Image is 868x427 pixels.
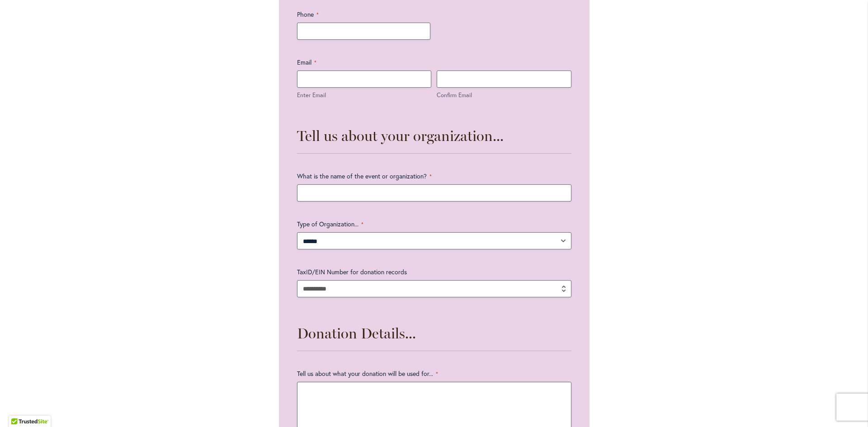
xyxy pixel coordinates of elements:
label: Phone [297,10,571,19]
h3: Tell us about your organization... [297,127,571,145]
label: What is the name of the event or organization? [297,172,571,181]
label: Enter Email [297,91,432,100]
label: Tell us about what your donation will be used for... [297,369,571,378]
label: Confirm Email [437,91,571,100]
label: Type of Organization... [297,220,571,229]
label: TaxID/EIN Number for donation records [297,267,571,277]
legend: Email [297,58,316,67]
h3: Donation Details... [297,324,571,343]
